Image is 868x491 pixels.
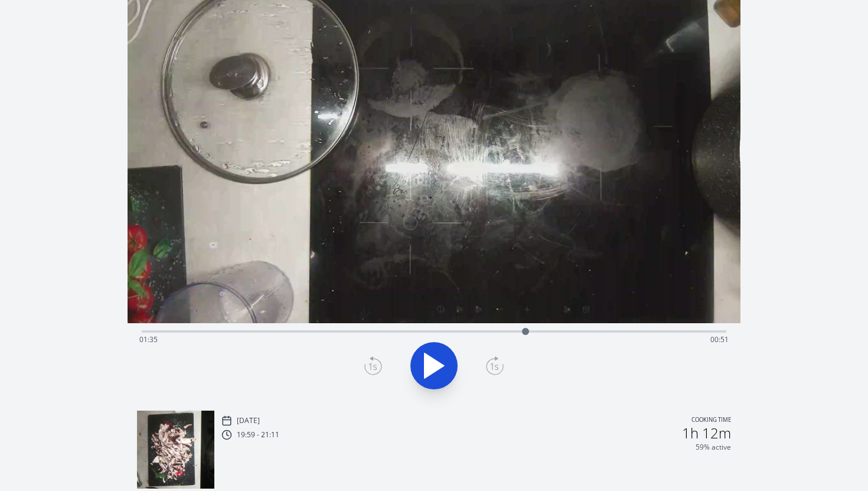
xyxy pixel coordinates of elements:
img: 250819175959_thumb.jpeg [137,411,215,489]
span: 00:51 [710,334,729,344]
p: 19:59 - 21:11 [237,430,279,440]
p: Cooking time [691,415,731,426]
p: [DATE] [237,416,260,425]
h2: 1h 12m [682,426,731,440]
p: 59% active [696,443,731,452]
span: 01:35 [139,334,158,344]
